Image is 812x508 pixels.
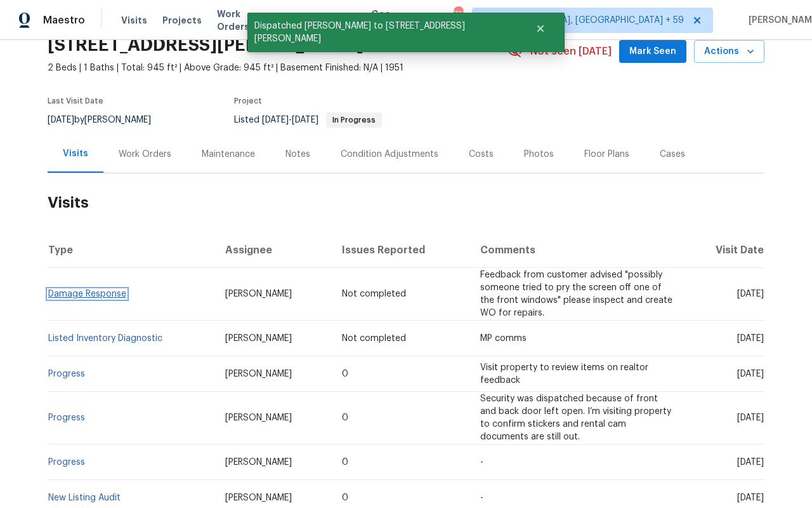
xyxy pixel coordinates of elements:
[43,14,85,27] span: Maestro
[225,458,292,467] span: [PERSON_NAME]
[694,40,764,63] button: Actions
[225,370,292,378] span: [PERSON_NAME]
[332,232,471,268] th: Issues Reported
[480,363,648,385] span: Visit property to review items on realtor feedback
[619,40,686,63] button: Mark Seen
[470,232,685,268] th: Comments
[48,97,103,105] span: Last Visit Date
[737,290,764,298] span: [DATE]
[48,112,166,128] div: by [PERSON_NAME]
[530,45,612,58] span: Not seen [DATE]
[162,14,202,27] span: Projects
[469,148,494,161] div: Costs
[737,334,764,343] span: [DATE]
[342,334,406,343] span: Not completed
[215,232,332,268] th: Assignee
[524,148,554,161] div: Photos
[685,232,764,268] th: Visit Date
[292,116,318,124] span: [DATE]
[737,493,764,502] span: [DATE]
[121,14,147,27] span: Visits
[660,148,685,161] div: Cases
[454,8,462,20] div: 731
[234,116,382,124] span: Listed
[48,39,363,51] h2: [STREET_ADDRESS][PERSON_NAME]
[584,148,629,161] div: Floor Plans
[202,148,255,161] div: Maintenance
[48,173,764,232] h2: Visits
[371,8,432,33] span: Geo Assignments
[119,148,171,161] div: Work Orders
[480,458,483,467] span: -
[737,458,764,467] span: [DATE]
[217,8,249,33] span: Work Orders
[737,413,764,422] span: [DATE]
[234,97,262,105] span: Project
[247,13,520,52] span: Dispatched [PERSON_NAME] to [STREET_ADDRESS][PERSON_NAME]
[262,116,289,124] span: [DATE]
[342,290,406,298] span: Not completed
[225,493,292,502] span: [PERSON_NAME]
[225,290,292,298] span: [PERSON_NAME]
[341,148,438,161] div: Condition Adjustments
[48,493,121,502] a: New Listing Audit
[63,147,88,160] div: Visits
[48,413,85,422] a: Progress
[480,271,672,317] span: Feedback from customer advised "possibly someone tried to pry the screen off one of the front win...
[483,14,684,27] span: [GEOGRAPHIC_DATA], [GEOGRAPHIC_DATA] + 59
[480,493,483,502] span: -
[342,370,348,378] span: 0
[737,370,764,378] span: [DATE]
[262,116,318,124] span: -
[48,334,162,343] a: Listed Inventory Diagnostic
[520,16,561,41] button: Close
[629,44,676,60] span: Mark Seen
[48,370,85,378] a: Progress
[285,148,310,161] div: Notes
[225,334,292,343] span: [PERSON_NAME]
[48,290,126,298] a: Damage Response
[342,458,348,467] span: 0
[48,458,85,467] a: Progress
[48,116,74,124] span: [DATE]
[342,413,348,422] span: 0
[704,44,754,60] span: Actions
[480,334,527,343] span: MP comms
[327,116,381,124] span: In Progress
[480,394,671,441] span: Security was dispatched because of front and back door left open. I’m visiting property to confir...
[48,232,215,268] th: Type
[342,493,348,502] span: 0
[48,62,507,74] span: 2 Beds | 1 Baths | Total: 945 ft² | Above Grade: 945 ft² | Basement Finished: N/A | 1951
[225,413,292,422] span: [PERSON_NAME]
